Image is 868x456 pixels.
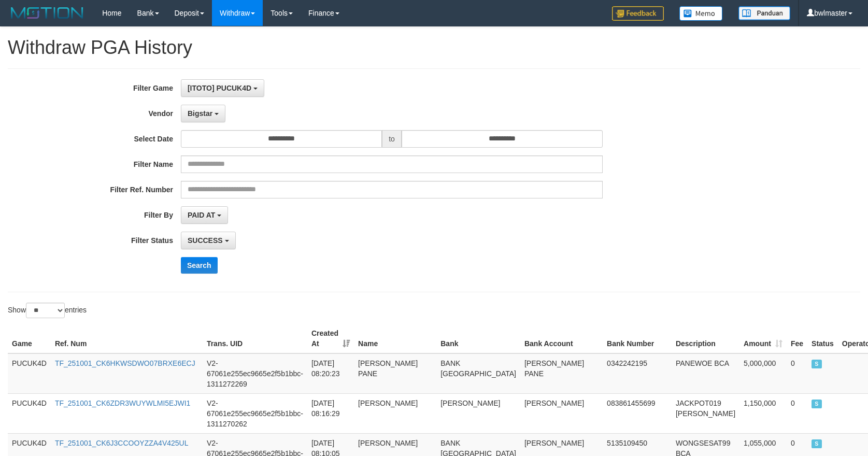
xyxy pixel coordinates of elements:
[520,324,603,353] th: Bank Account
[812,400,822,408] span: SUCCESS
[8,353,51,394] td: PUCUK4D
[354,393,436,433] td: [PERSON_NAME]
[612,6,664,21] img: Feedback.jpg
[203,393,307,433] td: V2-67061e255ec9665e2f5b1bbc-1311270262
[787,393,807,433] td: 0
[55,359,195,367] a: TF_251001_CK6HKWSDWO07BRXE6ECJ
[436,353,520,394] td: BANK [GEOGRAPHIC_DATA]
[787,324,807,353] th: Fee
[8,5,87,21] img: MOTION_logo.png
[8,303,87,318] label: Show entries
[807,324,838,353] th: Status
[739,324,787,353] th: Amount: activate to sort column ascending
[307,353,354,394] td: [DATE] 08:20:23
[8,393,51,433] td: PUCUK4D
[672,353,739,394] td: PANEWOE BCA
[603,393,672,433] td: 083861455699
[203,353,307,394] td: V2-67061e255ec9665e2f5b1bbc-1311272269
[181,257,218,274] button: Search
[55,439,189,447] a: TF_251001_CK6J3CCOOYZZA4V425UL
[679,6,723,21] img: Button%20Memo.svg
[181,79,264,97] button: [ITOTO] PUCUK4D
[436,393,520,433] td: [PERSON_NAME]
[55,399,190,407] a: TF_251001_CK6ZDR3WUYWLMI5EJWI1
[307,324,354,353] th: Created At: activate to sort column ascending
[181,206,228,224] button: PAID AT
[181,105,225,122] button: Bigstar
[520,353,603,394] td: [PERSON_NAME] PANE
[812,360,822,368] span: SUCCESS
[787,353,807,394] td: 0
[188,109,212,118] span: Bigstar
[812,439,822,448] span: SUCCESS
[739,353,787,394] td: 5,000,000
[672,324,739,353] th: Description
[26,303,65,318] select: Showentries
[188,84,251,92] span: [ITOTO] PUCUK4D
[672,393,739,433] td: JACKPOT019 [PERSON_NAME]
[51,324,203,353] th: Ref. Num
[436,324,520,353] th: Bank
[520,393,603,433] td: [PERSON_NAME]
[8,324,51,353] th: Game
[307,393,354,433] td: [DATE] 08:16:29
[382,130,402,148] span: to
[8,37,860,58] h1: Withdraw PGA History
[188,236,223,245] span: SUCCESS
[188,211,215,219] span: PAID AT
[603,324,672,353] th: Bank Number
[354,324,436,353] th: Name
[181,232,236,249] button: SUCCESS
[354,353,436,394] td: [PERSON_NAME] PANE
[603,353,672,394] td: 0342242195
[738,6,790,20] img: panduan.png
[739,393,787,433] td: 1,150,000
[203,324,307,353] th: Trans. UID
